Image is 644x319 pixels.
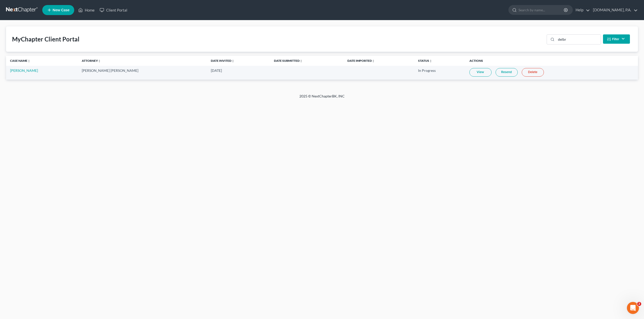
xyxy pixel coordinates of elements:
a: Statusunfold_more [418,59,432,63]
a: [PERSON_NAME] [10,68,38,73]
a: Home [76,6,97,15]
input: Search by name... [518,5,565,15]
a: Date Importedunfold_more [347,59,375,63]
span: [DATE] [211,68,222,73]
a: View [469,68,492,77]
a: Delete [522,68,544,77]
i: unfold_more [429,60,432,63]
span: 2 [637,302,641,306]
td: [PERSON_NAME] [PERSON_NAME] [78,66,207,80]
div: MyChapter Client Portal [12,35,79,43]
i: unfold_more [300,60,303,63]
input: Search... [556,35,601,44]
a: Date Submittedunfold_more [274,59,303,63]
td: In Progress [414,66,465,80]
i: unfold_more [27,60,30,63]
button: Filter [603,34,630,44]
a: Attorneyunfold_more [82,59,101,63]
i: unfold_more [98,60,101,63]
div: 2025 © NextChapterBK, INC [179,94,465,103]
a: Client Portal [97,6,130,15]
a: Date Invitedunfold_more [211,59,234,63]
th: Actions [465,56,638,66]
a: Help [573,6,590,15]
i: unfold_more [231,60,234,63]
i: unfold_more [372,60,375,63]
a: Case Nameunfold_more [10,59,30,63]
span: New Case [53,8,69,12]
a: Resend [496,68,518,77]
iframe: Intercom live chat [627,302,639,314]
a: [DOMAIN_NAME], P.A. [590,6,638,15]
